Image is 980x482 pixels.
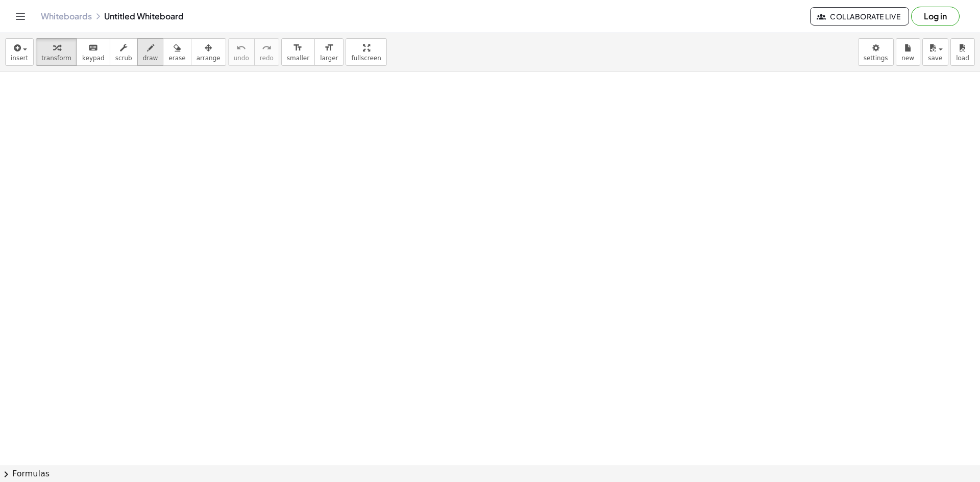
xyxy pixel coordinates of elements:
[41,55,71,62] span: transform
[314,38,344,66] button: format_sizelarger
[922,38,948,66] button: save
[262,42,272,54] i: redo
[5,38,34,66] button: insert
[77,38,110,66] button: keyboardkeypad
[163,38,191,66] button: erase
[143,55,158,62] span: draw
[82,55,105,62] span: keypad
[346,38,386,66] button: fullscreen
[320,55,338,62] span: larger
[115,55,132,62] span: scrub
[168,55,185,62] span: erase
[137,38,164,66] button: draw
[351,55,381,62] span: fullscreen
[260,55,274,62] span: redo
[36,38,77,66] button: transform
[254,38,279,66] button: redoredo
[228,38,255,66] button: undoundo
[236,42,246,54] i: undo
[810,7,909,26] button: Collaborate Live
[819,12,900,21] span: Collaborate Live
[858,38,894,66] button: settings
[281,38,315,66] button: format_sizesmaller
[324,42,334,54] i: format_size
[287,55,309,62] span: smaller
[956,55,969,62] span: load
[293,42,303,54] i: format_size
[928,55,942,62] span: save
[11,55,28,62] span: insert
[950,38,975,66] button: load
[41,11,92,21] a: Whiteboards
[234,55,249,62] span: undo
[864,55,888,62] span: settings
[896,38,920,66] button: new
[110,38,138,66] button: scrub
[901,55,914,62] span: new
[191,38,226,66] button: arrange
[12,8,29,24] button: Toggle navigation
[88,42,98,54] i: keyboard
[197,55,220,62] span: arrange
[911,7,960,26] button: Log in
